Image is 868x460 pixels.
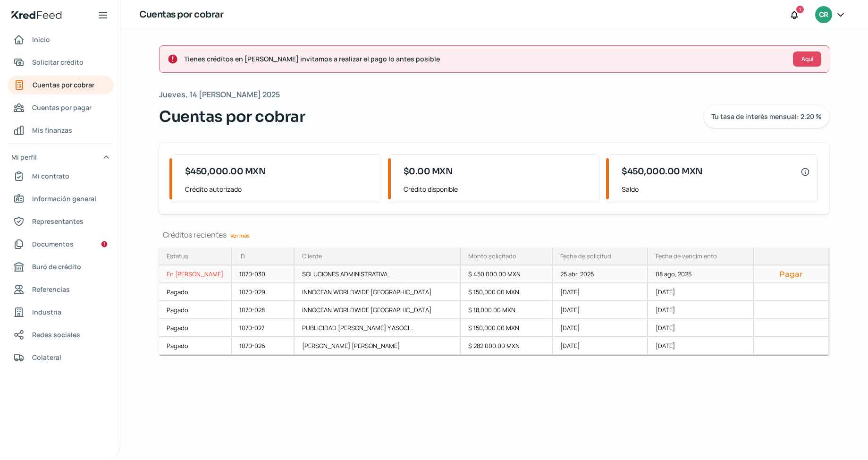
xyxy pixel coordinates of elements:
[553,265,648,283] div: 25 abr, 2025
[32,102,92,113] span: Cuentas por pagar
[32,329,80,341] span: Redes sociales
[560,252,611,260] div: Fecha de solicitud
[8,212,114,231] a: Representantes
[295,319,461,337] div: PUBLICIDAD [PERSON_NAME] Y ASOCI...
[32,238,74,250] span: Documentos
[232,337,295,355] div: 1070-026
[648,265,754,283] div: 08 ago, 2025
[185,165,266,178] span: $450,000.00 MXN
[159,105,305,128] span: Cuentas por cobrar
[8,53,114,72] a: Solicitar crédito
[232,301,295,319] div: 1070-028
[32,193,96,204] span: Información general
[232,265,295,283] div: 1070-030
[232,319,295,337] div: 1070-027
[8,280,114,299] a: Referencias
[799,5,801,14] span: 1
[648,319,754,337] div: [DATE]
[8,348,114,367] a: Colateral
[159,230,829,240] div: Créditos recientes
[239,252,245,260] div: ID
[553,301,648,319] div: [DATE]
[159,265,232,283] a: En [PERSON_NAME]
[461,265,553,283] div: $ 450,000.00 MXN
[8,235,114,254] a: Documentos
[32,170,69,182] span: Mi contrato
[32,124,72,136] span: Mis finanzas
[295,301,461,319] div: INNOCEAN WORLDWIDE [GEOGRAPHIC_DATA]
[553,319,648,337] div: [DATE]
[8,30,114,49] a: Inicio
[8,325,114,344] a: Redes sociales
[648,283,754,301] div: [DATE]
[295,283,461,301] div: INNOCEAN WORLDWIDE [GEOGRAPHIC_DATA]
[184,53,785,65] span: Tienes créditos en [PERSON_NAME] invitamos a realizar el pago lo antes posible
[8,167,114,186] a: Mi contrato
[8,303,114,322] a: Industria
[8,121,114,140] a: Mis finanzas
[11,151,37,163] span: Mi perfil
[656,252,717,260] div: Fecha de vencimiento
[232,283,295,301] div: 1070-029
[185,183,373,195] span: Crédito autorizado
[159,88,280,102] span: Jueves, 14 [PERSON_NAME] 2025
[32,306,61,318] span: Industria
[819,9,828,21] span: CR
[33,79,94,91] span: Cuentas por cobrar
[32,56,84,68] span: Solicitar crédito
[295,265,461,283] div: SOLUCIONES ADMINISTRATIVA...
[8,76,114,94] a: Cuentas por cobrar
[461,337,553,355] div: $ 282,000.00 MXN
[461,283,553,301] div: $ 150,000.00 MXN
[461,301,553,319] div: $ 18,000.00 MXN
[461,319,553,337] div: $ 150,000.00 MXN
[139,8,223,22] h1: Cuentas por cobrar
[404,165,453,178] span: $0.00 MXN
[8,189,114,208] a: Información general
[793,51,821,67] button: Aquí
[302,252,322,260] div: Cliente
[711,113,822,120] span: Tu tasa de interés mensual: 2.20 %
[8,98,114,117] a: Cuentas por pagar
[801,56,813,62] span: Aquí
[159,301,232,319] a: Pagado
[553,337,648,355] div: [DATE]
[32,215,84,227] span: Representantes
[8,257,114,276] a: Buró de crédito
[622,165,703,178] span: $450,000.00 MXN
[295,337,461,355] div: [PERSON_NAME] [PERSON_NAME]
[227,228,253,243] a: Ver más
[761,269,821,279] button: Pagar
[648,337,754,355] div: [DATE]
[32,261,81,273] span: Buró de crédito
[159,319,232,337] a: Pagado
[159,283,232,301] a: Pagado
[32,351,61,363] span: Colateral
[404,183,592,195] span: Crédito disponible
[167,252,188,260] div: Estatus
[32,34,50,45] span: Inicio
[468,252,516,260] div: Monto solicitado
[622,183,810,195] span: Saldo
[553,283,648,301] div: [DATE]
[648,301,754,319] div: [DATE]
[32,283,70,295] span: Referencias
[159,337,232,355] a: Pagado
